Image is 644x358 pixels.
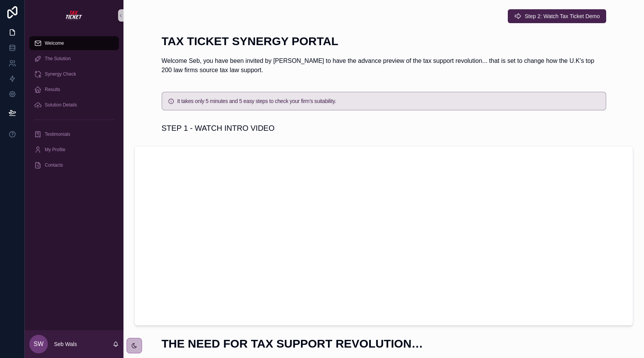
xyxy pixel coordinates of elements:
[29,36,119,50] a: Welcome
[162,123,275,133] h1: STEP 1 - WATCH INTRO VIDEO
[45,147,65,153] span: My Profile
[29,127,119,141] a: Testimonials
[45,86,60,93] span: Results
[25,31,123,182] div: scrollable content
[29,83,119,96] a: Results
[177,98,599,104] h5: It takes only 5 minutes and 5 easy steps to check your firm’s suitability.
[29,158,119,172] a: Contacts
[45,102,77,108] span: Solution Details
[54,340,77,348] p: Seb Wals
[162,338,606,350] h1: THE NEED FOR TAX SUPPORT REVOLUTION…
[162,56,606,75] p: Welcome Seb, you have been invited by [PERSON_NAME] to have the advance preview of the tax suppor...
[45,162,63,168] span: Contacts
[162,35,606,47] h1: TAX TICKET SYNERGY PORTAL
[508,9,606,23] button: Step 2: Watch Tax Ticket Demo
[29,52,119,66] a: The Solution
[45,131,70,137] span: Testimonials
[45,71,76,77] span: Synergy Check
[45,56,71,62] span: The Solution
[34,339,44,349] span: SW
[29,143,119,157] a: My Profile
[29,98,119,112] a: Solution Details
[525,12,600,20] span: Step 2: Watch Tax Ticket Demo
[29,67,119,81] a: Synergy Check
[65,9,83,22] img: App logo
[45,40,64,46] span: Welcome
